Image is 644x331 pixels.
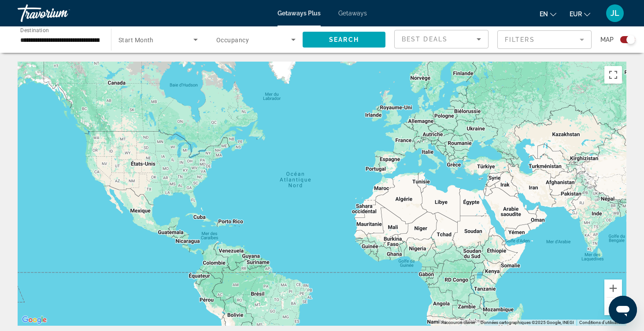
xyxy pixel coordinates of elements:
[570,7,590,20] button: Change currency
[402,36,448,43] span: Best Deals
[329,36,359,43] span: Search
[604,298,622,315] button: Zoom arrière
[604,66,622,84] button: Passer en plein écran
[497,30,592,49] button: Filter
[441,320,475,326] button: Raccourcis clavier
[402,34,481,44] mat-select: Sort by
[570,11,582,18] span: EUR
[118,37,154,44] span: Start Month
[278,10,321,17] a: Getaways Plus
[303,32,385,48] button: Search
[20,27,49,33] span: Destination
[604,280,622,297] button: Zoom avant
[603,4,626,22] button: User Menu
[600,33,614,46] span: Map
[18,2,106,25] a: Travorium
[338,10,367,17] a: Getaways
[20,314,49,326] img: Google
[540,7,556,20] button: Change language
[611,9,619,18] span: JL
[481,320,574,325] span: Données cartographiques ©2025 Google, INEGI
[20,314,49,326] a: Ouvrir cette zone dans Google Maps (dans une nouvelle fenêtre)
[579,320,624,325] a: Conditions d'utilisation (s'ouvre dans un nouvel onglet)
[216,37,249,44] span: Occupancy
[609,296,637,324] iframe: Bouton de lancement de la fenêtre de messagerie
[540,11,548,18] span: en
